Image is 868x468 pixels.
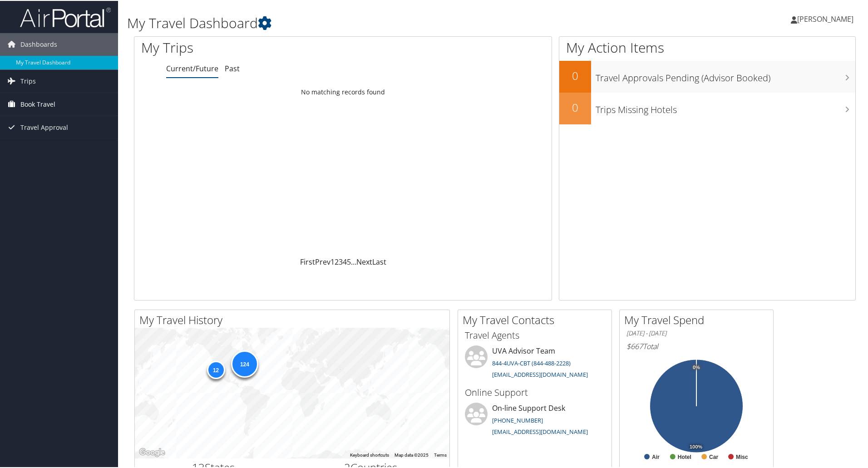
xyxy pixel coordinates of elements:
span: Map data ©2025 [395,452,429,457]
a: [PERSON_NAME] [791,5,863,32]
h6: [DATE] - [DATE] [626,328,766,337]
a: 5 [347,256,351,266]
h2: My Travel Spend [624,311,773,327]
a: Next [356,256,372,266]
span: $667 [626,340,643,350]
a: Last [372,256,386,266]
h3: Online Support [465,385,605,398]
a: [EMAIL_ADDRESS][DOMAIN_NAME] [492,369,588,378]
button: Keyboard shortcuts [350,451,389,458]
td: No matching records found [134,83,552,99]
h3: Travel Approvals Pending (Advisor Booked) [596,66,855,84]
h1: My Action Items [559,37,855,56]
div: 124 [231,350,258,377]
h1: My Trips [141,37,371,56]
h2: 0 [559,99,591,114]
a: 3 [339,256,343,266]
a: 4 [343,256,347,266]
span: Dashboards [20,32,57,55]
a: First [300,256,315,266]
a: Prev [315,256,330,266]
h3: Trips Missing Hotels [596,98,855,115]
h1: My Travel Dashboard [127,13,617,32]
span: Book Travel [20,92,55,115]
a: Current/Future [166,63,218,73]
a: 844-4UVA-CBT (844-488-2228) [492,358,571,366]
tspan: 100% [690,443,702,449]
h2: My Travel Contacts [463,311,612,327]
text: Misc [736,453,748,459]
li: On-line Support Desk [460,402,609,439]
span: [PERSON_NAME] [797,13,853,23]
text: Air [652,453,660,459]
h3: Travel Agents [465,328,605,341]
a: [PHONE_NUMBER] [492,415,543,424]
li: UVA Advisor Team [460,345,609,382]
span: Travel Approval [20,115,68,138]
span: … [351,256,356,266]
tspan: 0% [693,364,700,369]
div: 12 [207,360,225,378]
img: Google [137,446,167,458]
a: 2 [335,256,339,266]
h2: My Travel History [139,311,449,327]
span: Trips [20,69,36,92]
a: Open this area in Google Maps (opens a new window) [137,446,167,458]
a: Terms (opens in new tab) [434,452,447,457]
a: [EMAIL_ADDRESS][DOMAIN_NAME] [492,427,588,435]
text: Hotel [678,453,691,459]
h2: 0 [559,67,591,83]
a: 0Trips Missing Hotels [559,92,855,123]
h6: Total [626,340,766,350]
text: Car [709,453,718,459]
img: airportal-logo.png [20,6,111,27]
a: 1 [330,256,335,266]
a: 0Travel Approvals Pending (Advisor Booked) [559,60,855,92]
a: Past [225,63,240,73]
